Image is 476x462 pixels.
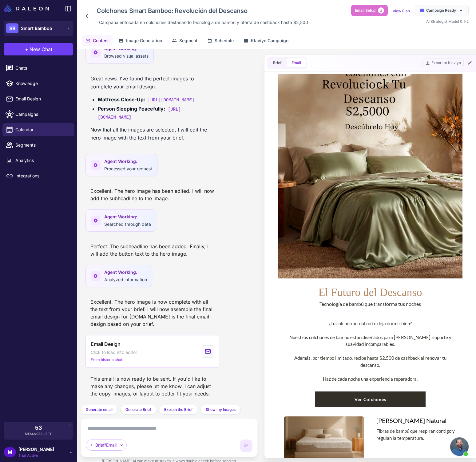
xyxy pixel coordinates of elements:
a: Chats [2,62,74,75]
span: From historic chat [91,357,122,363]
div: This email is now ready to be sent. If you'd like to make any changes, please let me know. I can ... [85,373,219,400]
a: Segments [2,139,74,152]
div: Chat abierto [450,437,469,456]
span: 53 [35,425,42,431]
span: Campaigns [15,111,69,118]
p: Great news. I've found the perfect images to complete your email design. [90,75,214,91]
button: Brief [268,58,287,67]
div: ¿Tu colchón actual no te deja dormir bien? Nuestros colchones de bambú están diseñados para [PERS... [10,246,182,309]
a: Raleon Logo [4,5,51,12]
span: [PERSON_NAME] [18,446,54,453]
span: Integrations [15,172,69,179]
strong: Person Sleeping Peacefully: [98,106,165,112]
a: View Plan [393,9,410,13]
span: AI Strategist Model 0.9.2 [426,19,469,24]
button: Email Setup2 [351,5,388,16]
span: Email Design [91,340,121,348]
span: Segment [179,37,197,44]
span: Agent Working: [104,269,147,276]
span: Campaign Ready [426,8,456,13]
img: Colchón Smart Bamboo detalle [10,342,90,391]
span: New Chat [30,46,52,53]
a: Integrations [2,169,74,182]
button: Schedule [204,35,237,47]
span: Searched through data [104,221,151,227]
span: Knowledge [15,80,69,87]
a: Knowledge [2,77,74,90]
button: Generate Brief [120,405,157,415]
button: +New Chat [4,43,73,55]
a: Campaigns [2,108,74,121]
button: Segment [168,35,201,47]
button: Export to Klaviyo [422,59,464,67]
code: [URL][DOMAIN_NAME] [147,97,196,103]
button: Content [82,35,113,47]
button: Klaviyo Campaign [240,35,292,47]
span: Email Design [15,95,69,102]
div: Fibras de bambú que respiran contigo y regulan la temperatura. [102,354,182,367]
button: Image Generation [115,35,166,47]
span: Content [93,37,109,44]
a: Ver Colchones [41,318,151,333]
div: Tecnología de bambú que transforma tus noches [4,226,188,234]
span: Agent Working: [104,158,152,165]
span: Browsed visual assets [104,53,149,59]
button: Explain the Brief [159,405,198,415]
a: Email Design [2,92,74,105]
span: Trial Active [18,453,54,458]
span: Agent Working: [104,213,151,220]
span: Brief [273,60,282,66]
span: Smart Bamboo [21,25,52,32]
span: Chats [15,65,69,71]
button: Email [287,58,306,67]
span: Email Setup [355,8,375,13]
span: Klaviyo Campaign [251,37,288,44]
div: Brief/Email [86,440,127,451]
div: Excellent. The hero image has been edited. I will now add the subheadline to the image. [85,185,219,205]
div: Excellent. The hero image is now complete with all the text from your brief. I will now assemble ... [85,296,219,330]
button: Show my Images [200,405,241,415]
div: [PERSON_NAME] Natural [102,342,182,351]
img: Raleon Logo [4,5,49,12]
span: Segments [15,142,69,148]
button: Generate email [81,405,118,415]
span: Processed your request [104,166,152,171]
strong: Mattress Close-Up: [98,96,145,103]
div: El Futuro del Descanso [4,211,188,226]
div: Perfect. The subheadline has been added. Finally, I will add the button text to the hero image. [85,240,219,260]
button: SBSmart Bamboo [4,21,73,36]
span: + [25,46,28,53]
span: Click to load into editor [91,349,137,356]
div: Click to edit campaign name [94,5,311,17]
span: Show my Images [206,407,236,412]
div: SB [6,23,18,33]
button: Edit Email [466,59,474,67]
a: Analytics [2,154,74,167]
span: Analyzed information [104,277,147,282]
span: Generate Brief [125,407,151,412]
span: Messages Left [25,432,52,436]
span: 2 [378,7,384,14]
span: Analytics [15,157,69,164]
span: Image Generation [126,37,162,44]
div: Click to edit description [97,18,311,27]
span: Explain the Brief [164,407,193,412]
span: Calendar [15,126,69,133]
span: Campaña enfocada en colchones destacando tecnología de bambú y oferta de cashback hasta $2,500 [99,19,308,26]
span: Generate email [86,407,113,412]
p: Now that all the images are selected, I will edit the hero image with the text from your brief. [90,126,214,142]
a: Calendar [2,123,74,136]
span: Schedule [215,37,234,44]
div: M [4,447,16,457]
